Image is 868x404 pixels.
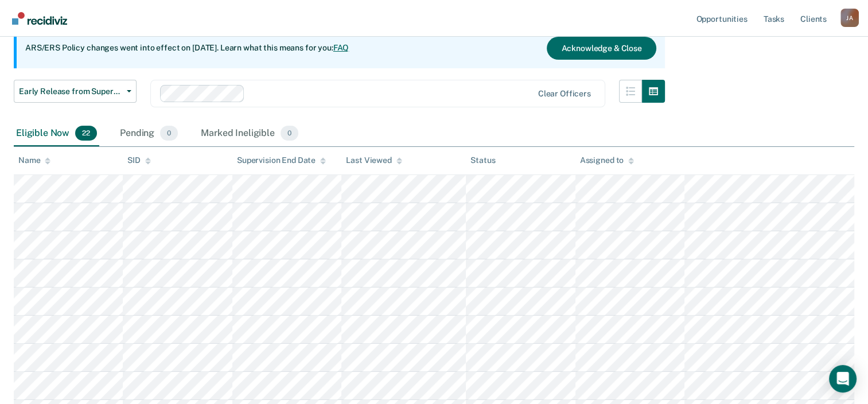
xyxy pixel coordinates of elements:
[118,121,180,146] div: Pending0
[18,156,50,165] div: Name
[547,37,656,60] button: Acknowledge & Close
[840,9,859,27] div: J A
[14,121,99,146] div: Eligible Now22
[198,121,301,146] div: Marked Ineligible0
[160,126,178,141] span: 0
[12,12,67,25] img: Recidiviz
[470,156,495,165] div: Status
[840,9,859,27] button: Profile dropdown button
[14,80,137,103] button: Early Release from Supervision
[25,42,349,54] p: ARS/ERS Policy changes went into effect on [DATE]. Learn what this means for you:
[19,87,122,96] span: Early Release from Supervision
[281,126,298,141] span: 0
[237,156,326,165] div: Supervision End Date
[580,156,634,165] div: Assigned to
[538,89,591,99] div: Clear officers
[346,156,402,165] div: Last Viewed
[127,156,151,165] div: SID
[829,365,857,393] div: Open Intercom Messenger
[75,126,97,141] span: 22
[333,43,349,52] a: FAQ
